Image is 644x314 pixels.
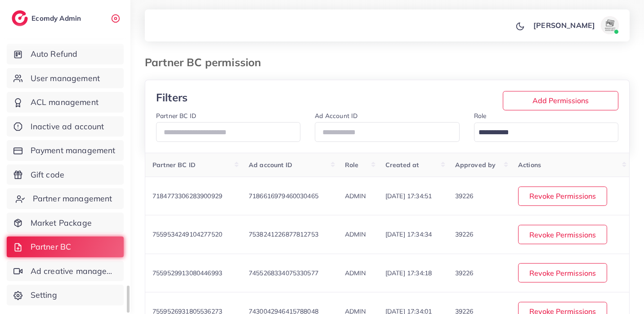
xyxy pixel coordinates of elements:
span: Approved by [455,161,496,169]
a: Payment management [7,140,124,161]
span: 7559529913080446993 [152,269,222,277]
label: Ad Account ID [315,111,358,120]
span: User management [31,73,100,84]
span: Auto Refund [31,48,78,60]
a: logoEcomdy Admin [12,10,83,26]
span: 7184773306283900929 [152,192,222,200]
span: Market Package [31,217,92,229]
span: Ad account ID [249,161,292,169]
button: Revoke Permissions [518,225,607,244]
a: Ad creative management [7,261,124,282]
span: 39226 [455,230,474,238]
a: Partner management [7,188,124,209]
a: Partner BC [7,237,124,257]
a: Inactive ad account [7,116,124,137]
span: Created at [385,161,419,169]
p: [PERSON_NAME] [533,20,595,31]
span: Partner management [33,193,112,205]
span: 7538241226877812753 [249,230,318,238]
span: ACL management [31,96,98,108]
h3: Filters [156,91,233,104]
label: Partner BC ID [156,111,196,120]
span: Inactive ad account [31,121,104,132]
span: ADMIN [345,269,366,277]
span: Actions [518,161,541,169]
span: ADMIN [345,230,366,238]
span: [DATE] 17:34:34 [385,230,432,238]
button: Revoke Permissions [518,187,607,206]
span: Partner BC [31,241,72,253]
span: Partner BC ID [152,161,196,169]
span: [DATE] 17:34:51 [385,192,432,200]
label: Role [474,111,487,120]
input: Search for option [475,126,607,140]
a: User management [7,68,124,89]
span: Gift code [31,169,64,181]
h3: Partner BC permission [145,56,268,69]
span: [DATE] 17:34:18 [385,269,432,277]
button: Add Permissions [503,91,618,110]
a: Setting [7,285,124,305]
h2: Ecomdy Admin [31,14,83,23]
span: 39226 [455,192,474,200]
a: ACL management [7,92,124,113]
img: avatar [601,16,619,34]
div: Search for option [474,123,618,142]
span: Ad creative management [31,265,117,277]
span: ADMIN [345,192,366,200]
a: Auto Refund [7,44,124,64]
span: 39226 [455,269,474,277]
span: Role [345,161,359,169]
span: Payment management [31,145,116,156]
span: Setting [31,289,57,301]
span: 7455268334075330577 [249,269,318,277]
a: [PERSON_NAME]avatar [528,16,622,34]
span: 7186616979460030465 [249,192,318,200]
a: Market Package [7,213,124,233]
img: logo [12,10,28,26]
a: Gift code [7,164,124,185]
span: 7559534249104277520 [152,230,222,238]
button: Revoke Permissions [518,263,607,282]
